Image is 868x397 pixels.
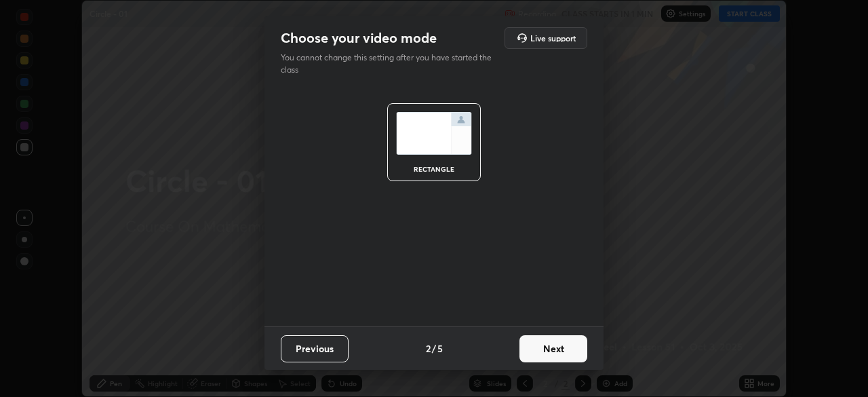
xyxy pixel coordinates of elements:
[281,335,349,362] button: Previous
[426,341,431,356] h4: 2
[530,34,576,42] h5: Live support
[437,341,443,356] h4: 5
[281,29,437,47] h2: Choose your video mode
[519,335,587,362] button: Next
[407,166,461,172] div: rectangle
[432,341,436,356] h4: /
[281,52,500,76] p: You cannot change this setting after you have started the class
[396,112,472,155] img: normalScreenIcon.ae25ed63.svg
